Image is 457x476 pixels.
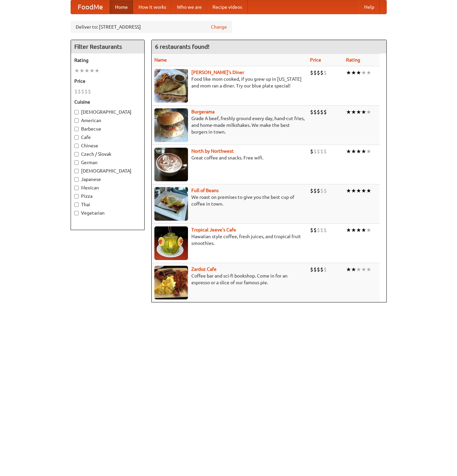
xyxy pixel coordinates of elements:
[74,160,79,165] input: German
[346,57,360,63] a: Rating
[154,148,188,181] img: north.jpg
[191,188,219,193] b: Full of Beans
[74,159,141,166] label: German
[317,187,320,194] li: $
[359,0,380,14] a: Help
[356,266,361,273] li: ★
[310,187,313,194] li: $
[74,57,141,64] h5: Rating
[310,108,313,116] li: $
[366,226,371,234] li: ★
[191,70,244,75] a: [PERSON_NAME]'s Diner
[78,88,81,95] li: $
[323,69,327,76] li: $
[154,266,188,299] img: zardoz.jpg
[74,193,141,199] label: Pizza
[154,233,305,247] p: Hawaiian style coffee, fresh juices, and tropical fruit smoothies.
[74,194,79,198] input: Pizza
[356,108,361,116] li: ★
[191,109,215,114] a: Burgerama
[346,108,351,116] li: ★
[154,272,305,286] p: Coffee bar and sci-fi bookshop. Come in for an espresso or a slice of our famous pie.
[320,187,323,194] li: $
[74,125,141,132] label: Barbecue
[351,69,356,76] li: ★
[74,117,141,124] label: American
[94,67,100,74] li: ★
[346,226,351,234] li: ★
[313,266,317,273] li: $
[310,69,313,76] li: $
[74,203,79,207] input: Thai
[74,78,141,84] h5: Price
[313,148,317,155] li: $
[313,108,317,116] li: $
[207,0,247,14] a: Recipe videos
[320,108,323,116] li: $
[323,148,327,155] li: $
[154,115,305,135] p: Grade A beef, freshly ground every day, hand-cut fries, and home-made milkshakes. We make the bes...
[154,194,305,207] p: We roast on premises to give you the best cup of coffee in town.
[351,148,356,155] li: ★
[191,148,234,154] a: North by Northwest
[74,168,141,174] label: [DEMOGRAPHIC_DATA]
[361,148,366,155] li: ★
[81,88,84,95] li: $
[323,187,327,194] li: $
[356,148,361,155] li: ★
[84,88,88,95] li: $
[346,187,351,194] li: ★
[133,0,172,14] a: How it works
[74,110,79,114] input: [DEMOGRAPHIC_DATA]
[310,266,313,273] li: $
[74,210,141,216] label: Vegetarian
[320,148,323,155] li: $
[191,266,217,272] a: Zardoz Cafe
[313,69,317,76] li: $
[74,127,79,131] input: Barbecue
[366,108,371,116] li: ★
[74,177,79,182] input: Japanese
[317,226,320,234] li: $
[313,226,317,234] li: $
[310,226,313,234] li: $
[79,67,84,74] li: ★
[356,226,361,234] li: ★
[74,144,79,148] input: Chinese
[346,266,351,273] li: ★
[317,108,320,116] li: $
[351,187,356,194] li: ★
[313,187,317,194] li: $
[346,69,351,76] li: ★
[356,69,361,76] li: ★
[74,134,141,141] label: Cafe
[74,176,141,183] label: Japanese
[71,21,232,33] div: Deliver to: [STREET_ADDRESS]
[366,69,371,76] li: ★
[88,88,91,95] li: $
[191,227,236,232] a: Tropical Jeeve's Cafe
[310,148,313,155] li: $
[172,0,207,14] a: Who we are
[74,118,79,123] input: American
[317,148,320,155] li: $
[366,187,371,194] li: ★
[320,226,323,234] li: $
[74,135,79,140] input: Cafe
[74,186,79,190] input: Mexican
[74,152,79,156] input: Czech / Slovak
[74,67,79,74] li: ★
[346,148,351,155] li: ★
[71,0,110,14] a: FoodMe
[74,142,141,149] label: Chinese
[84,67,89,74] li: ★
[366,148,371,155] li: ★
[74,201,141,208] label: Thai
[320,266,323,273] li: $
[155,43,210,50] ng-pluralize: 6 restaurants found!
[361,266,366,273] li: ★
